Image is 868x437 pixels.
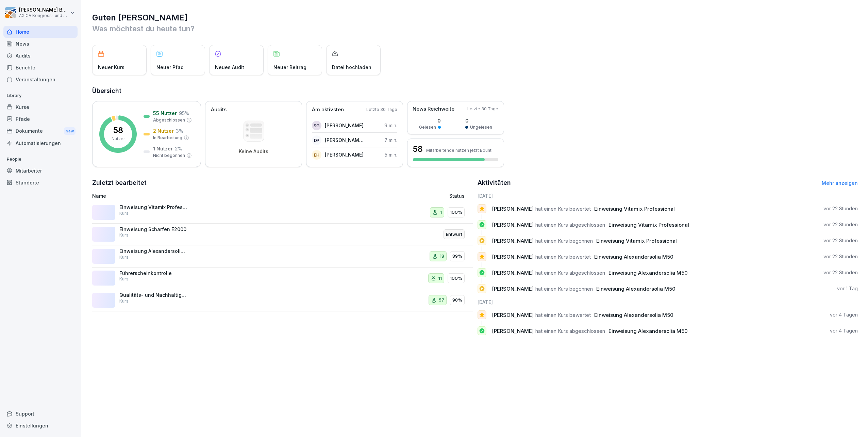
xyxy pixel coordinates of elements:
p: Kurs [119,298,129,304]
a: Home [3,26,78,38]
p: 2 % [175,145,182,152]
p: 98% [452,297,462,304]
p: Audits [211,106,227,114]
p: vor 4 Tagen [830,311,858,318]
div: SG [312,121,321,130]
div: Kurse [3,101,78,113]
p: [PERSON_NAME] [325,122,364,129]
a: Mitarbeiter [3,165,78,177]
p: Mitarbeitende nutzen jetzt Bounti [426,148,493,153]
p: vor 1 Tag [837,285,858,292]
h2: Zuletzt bearbeitet [92,178,473,188]
p: In Bearbeitung [153,135,182,141]
p: Einweisung Alexandersolia M50 [119,248,187,254]
span: hat einen Kurs abgeschlossen [535,328,605,334]
a: Mehr anzeigen [822,180,858,186]
span: [PERSON_NAME] [492,328,534,334]
h1: Guten [PERSON_NAME] [92,12,858,23]
p: 2 Nutzer [153,127,174,134]
p: Nutzer [112,136,125,142]
p: Letzte 30 Tage [467,106,498,112]
h6: [DATE] [478,298,858,306]
span: hat einen Kurs begonnen [535,238,593,244]
p: 58 [113,126,123,134]
span: [PERSON_NAME] [492,286,534,292]
p: 1 Nutzer [153,145,173,152]
p: 100% [450,275,462,282]
p: Datei hochladen [332,64,371,71]
a: Berichte [3,62,78,74]
p: 100% [450,209,462,216]
span: Einweisung Vitamix Professional [596,238,677,244]
p: AXICA Kongress- und Tagungszentrum Pariser Platz 3 GmbH [19,13,69,18]
a: Audits [3,50,78,62]
p: vor 22 Stunden [823,205,858,212]
p: Neuer Kurs [98,64,124,71]
span: Einweisung Alexandersolia M50 [594,254,673,260]
p: 11 [438,275,442,282]
div: Dokumente [3,125,78,137]
div: EH [312,150,321,160]
h2: Übersicht [92,86,858,96]
span: hat einen Kurs abgeschlossen [535,270,605,276]
p: [PERSON_NAME] Beck [19,7,69,13]
p: Kurs [119,276,129,282]
p: Abgeschlossen [153,117,185,123]
p: [PERSON_NAME] [PERSON_NAME] Palm [325,136,364,144]
span: [PERSON_NAME] [492,206,534,212]
p: Einweisung Scharfen E2000 [119,226,187,232]
p: Entwurf [446,231,462,238]
p: 89% [452,253,462,260]
a: Pfade [3,113,78,125]
span: hat einen Kurs abgeschlossen [535,222,605,228]
p: vor 22 Stunden [823,253,858,260]
p: Gelesen [419,124,436,130]
div: DP [312,135,321,145]
p: Einweisung Vitamix Professional [119,204,187,210]
p: Ungelesen [470,124,492,130]
p: Neuer Pfad [156,64,184,71]
p: Library [3,90,78,101]
a: Einweisung Vitamix ProfessionalKurs1100% [92,201,473,224]
div: Support [3,408,78,420]
h6: [DATE] [478,192,858,199]
span: hat einen Kurs bewertet [535,312,591,318]
a: Einstellungen [3,420,78,432]
p: Kurs [119,210,129,216]
p: Qualitäts- und Nachhaltigkeitspolitik bei AXICA [119,292,187,298]
a: Einweisung Scharfen E2000KursEntwurf [92,224,473,246]
div: New [64,127,76,135]
p: 7 min. [384,136,397,144]
a: Automatisierungen [3,137,78,149]
span: Einweisung Alexandersolia M50 [608,270,688,276]
p: 55 Nutzer [153,110,177,117]
p: Status [449,192,465,199]
p: 5 min. [385,151,397,158]
p: Nicht begonnen [153,152,185,159]
p: [PERSON_NAME] [325,151,364,158]
span: Einweisung Alexandersolia M50 [596,286,675,292]
p: 1 [440,209,442,216]
a: Standorte [3,177,78,189]
a: Einweisung Alexandersolia M50Kurs1889% [92,245,473,268]
a: Qualitäts- und Nachhaltigkeitspolitik bei AXICAKurs5798% [92,289,473,311]
span: Einweisung Alexandersolia M50 [608,328,688,334]
span: Einweisung Alexandersolia M50 [594,312,673,318]
p: Am aktivsten [312,106,344,114]
p: Führerscheinkontrolle [119,270,187,276]
a: News [3,38,78,50]
p: Was möchtest du heute tun? [92,23,858,34]
p: 95 % [179,110,189,117]
p: vor 22 Stunden [823,269,858,276]
p: News Reichweite [413,105,454,113]
span: [PERSON_NAME] [492,270,534,276]
span: [PERSON_NAME] [492,238,534,244]
p: Letzte 30 Tage [366,107,397,113]
span: [PERSON_NAME] [492,222,534,228]
p: 0 [419,117,441,124]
